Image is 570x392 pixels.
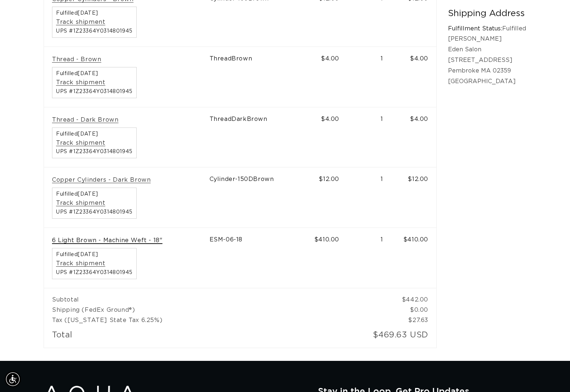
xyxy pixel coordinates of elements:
[56,11,133,16] span: Fulfilled
[52,56,101,63] a: Thread - Brown
[321,116,339,122] span: $4.00
[52,237,162,244] a: 6 Light Brown - Machine Weft - 18"
[78,192,98,197] time: [DATE]
[44,315,391,325] td: Tax ([US_STATE] State Tax 6.25%)
[314,237,339,243] span: $410.00
[56,210,133,215] span: UPS #1Z23364Y0314801945
[56,252,133,257] span: Fulfilled
[210,107,304,167] td: ThreadDarkBrown
[56,199,105,207] a: Track shipment
[44,305,391,315] td: Shipping (FedEx Ground®)
[448,8,526,19] h2: Shipping Address
[78,71,98,76] time: [DATE]
[56,260,105,267] a: Track shipment
[5,371,21,387] div: Accessibility Menu
[448,23,526,34] p: Fulfilled
[347,228,391,288] td: 1
[448,26,502,32] strong: Fulfillment Status:
[56,89,133,94] span: UPS #1Z23364Y0314801945
[56,79,105,86] a: Track shipment
[347,47,391,107] td: 1
[391,315,436,325] td: $27.63
[44,325,347,348] td: Total
[56,71,133,76] span: Fulfilled
[78,132,98,137] time: [DATE]
[391,228,436,288] td: $410.00
[319,176,339,182] span: $12.00
[56,139,105,147] a: Track shipment
[56,192,133,197] span: Fulfilled
[56,270,133,275] span: UPS #1Z23364Y0314801945
[56,132,133,137] span: Fulfilled
[391,47,436,107] td: $4.00
[56,149,133,154] span: UPS #1Z23364Y0314801945
[210,47,304,107] td: ThreadBrown
[448,34,526,86] p: [PERSON_NAME] Eden Salon [STREET_ADDRESS] Pembroke MA 02359 [GEOGRAPHIC_DATA]
[391,305,436,315] td: $0.00
[56,29,133,34] span: UPS #1Z23364Y0314801945
[210,167,304,228] td: Cylinder-150DBrown
[391,167,436,228] td: $12.00
[52,116,118,124] a: Thread - Dark Brown
[52,176,151,184] a: Copper Cylinders - Dark Brown
[347,167,391,228] td: 1
[78,252,98,257] time: [DATE]
[347,325,436,348] td: $469.63 USD
[56,18,105,26] a: Track shipment
[391,288,436,305] td: $442.00
[347,107,391,167] td: 1
[44,288,391,305] td: Subtotal
[321,56,339,62] span: $4.00
[210,228,304,288] td: ESM-06-18
[78,11,98,16] time: [DATE]
[391,107,436,167] td: $4.00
